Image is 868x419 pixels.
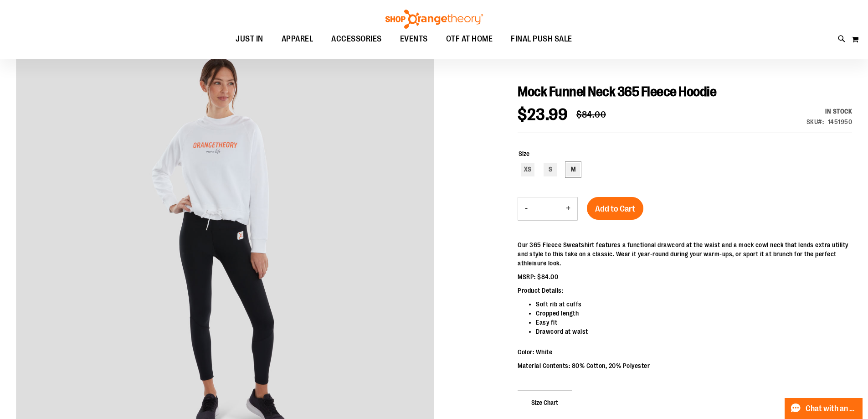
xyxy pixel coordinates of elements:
[536,327,852,336] li: Drawcord at waist
[322,29,391,50] a: ACCESSORIES
[785,398,863,419] button: Chat with an Expert
[536,300,852,309] li: Soft rib at cuffs
[519,150,529,157] span: Size
[587,197,643,220] button: Add to Cart
[511,29,572,49] span: FINAL PUSH SALE
[384,10,484,29] img: Shop Orangetheory
[544,163,557,176] div: S
[272,29,323,50] a: APPAREL
[536,318,852,327] li: Easy fit
[400,29,428,49] span: EVENTS
[518,286,852,295] p: Product Details:
[518,390,572,414] span: Size Chart
[502,29,581,49] a: FINAL PUSH SALE
[226,29,272,50] a: JUST IN
[518,272,852,281] p: MSRP: $84.00
[576,109,606,120] span: $84.00
[518,361,852,370] p: Material Contents: 80% Cotton, 20% Polyester
[518,240,852,268] p: Our 365 Fleece Sweatshirt features a functional drawcord at the waist and a mock cowl neck that l...
[518,347,852,357] p: Color: White
[559,197,577,220] button: Increase product quantity
[806,118,824,125] strong: SKU
[446,29,493,49] span: OTF AT HOME
[518,105,567,124] span: $23.99
[534,198,559,220] input: Product quantity
[566,163,580,176] div: M
[521,163,534,176] div: XS
[331,29,382,49] span: ACCESSORIES
[828,117,853,126] div: 1451950
[536,309,852,318] li: Cropped length
[806,107,853,116] div: In stock
[806,404,857,413] span: Chat with an Expert
[391,29,437,50] a: EVENTS
[236,29,263,49] span: JUST IN
[518,197,534,220] button: Decrease product quantity
[282,29,313,49] span: APPAREL
[595,204,635,214] span: Add to Cart
[806,107,853,116] div: Availability
[518,84,716,99] span: Mock Funnel Neck 365 Fleece Hoodie
[437,29,502,50] a: OTF AT HOME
